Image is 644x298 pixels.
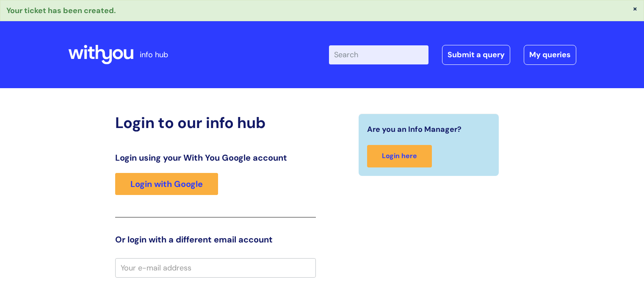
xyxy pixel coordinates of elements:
[367,123,462,136] span: Are you an Info Manager?
[524,45,576,64] a: My queries
[633,5,638,12] button: ×
[140,48,168,61] p: info hub
[115,258,316,278] input: Your e-mail address
[115,234,316,245] h3: Or login with a different email account
[442,45,510,64] a: Submit a query
[115,173,218,195] a: Login with Google
[115,153,316,163] h3: Login using your With You Google account
[115,114,316,132] h2: Login to our info hub
[329,45,428,64] input: Search
[367,145,432,167] a: Login here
